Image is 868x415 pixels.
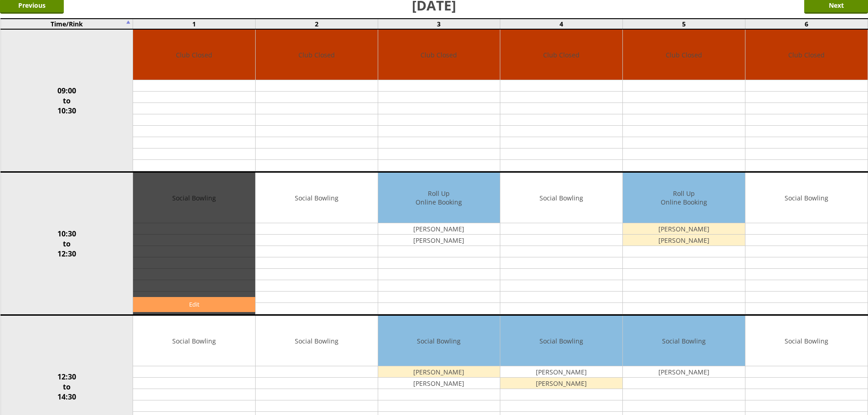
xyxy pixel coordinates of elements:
[378,19,500,29] td: 3
[378,30,500,80] td: Club Closed
[623,235,745,246] td: [PERSON_NAME]
[133,30,255,80] td: Club Closed
[623,30,745,80] td: Club Closed
[256,316,378,366] td: Social Bowling
[623,223,745,235] td: [PERSON_NAME]
[500,378,622,389] td: [PERSON_NAME]
[623,19,745,29] td: 5
[378,378,500,389] td: [PERSON_NAME]
[0,29,133,172] td: 09:00 to 10:30
[500,366,622,378] td: [PERSON_NAME]
[378,316,500,366] td: Social Bowling
[378,173,500,223] td: Roll Up Online Booking
[255,19,378,29] td: 2
[745,173,868,223] td: Social Bowling
[745,316,868,366] td: Social Bowling
[500,19,623,29] td: 4
[500,316,622,366] td: Social Bowling
[623,316,745,366] td: Social Bowling
[0,172,133,315] td: 10:30 to 12:30
[378,235,500,246] td: [PERSON_NAME]
[133,316,255,366] td: Social Bowling
[256,173,378,223] td: Social Bowling
[378,366,500,378] td: [PERSON_NAME]
[623,173,745,223] td: Roll Up Online Booking
[256,30,378,80] td: Club Closed
[0,19,133,29] td: Time/Rink
[378,223,500,235] td: [PERSON_NAME]
[133,297,255,312] a: Edit
[745,30,868,80] td: Club Closed
[623,366,745,378] td: [PERSON_NAME]
[745,19,868,29] td: 6
[500,173,622,223] td: Social Bowling
[500,30,622,80] td: Club Closed
[133,19,256,29] td: 1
